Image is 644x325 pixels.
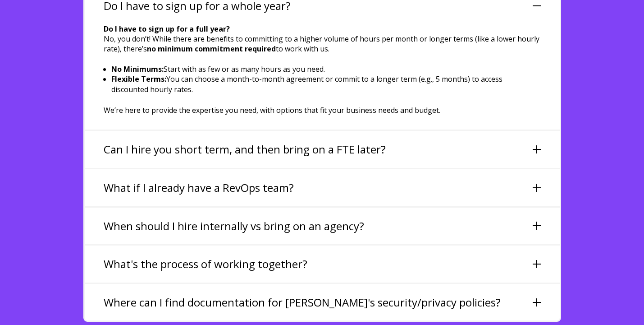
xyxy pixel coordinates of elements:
[147,44,276,54] strong: no minimum commitment required
[104,180,294,195] h3: What if I already have a RevOps team?
[104,256,307,272] h3: What's the process of working together?
[104,24,541,54] p: No, you don’t! While there are benefits to committing to a higher volume of hours per month or lo...
[111,64,540,74] li: Start with as few or as many hours as you need.
[111,64,164,74] strong: No Minimums:
[111,74,540,94] li: You can choose a month-to-month agreement or commit to a longer term (e.g., 5 months) to access d...
[104,24,230,34] strong: Do I have to sign up for a full year?
[111,74,166,84] strong: Flexible Terms:
[104,218,364,234] h3: When should I hire internally vs bring on an agency?
[104,295,501,310] h3: Where can I find documentation for [PERSON_NAME]'s security/privacy policies?
[104,142,386,157] h3: Can I hire you short term, and then bring on a FTE later?
[104,105,541,115] p: We’re here to provide the expertise you need, with options that fit your business needs and budget.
